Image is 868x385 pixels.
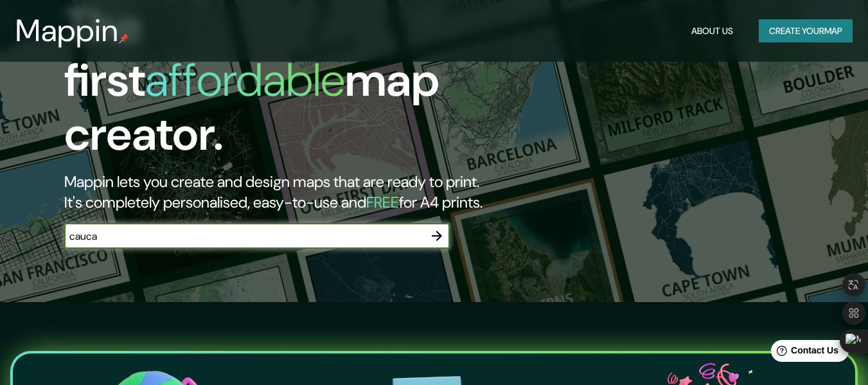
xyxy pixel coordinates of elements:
input: Choose your favourite place [64,229,424,244]
iframe: Help widget launcher [754,335,854,371]
button: Create yourmap [759,19,853,43]
h2: Mappin lets you create and design maps that are ready to print. It's completely personalised, eas... [64,172,499,213]
img: mappin-pin [119,33,129,44]
h3: Mappin [15,13,119,49]
h5: FREE [366,192,399,212]
button: About Us [686,19,738,43]
h1: affordable [145,50,345,110]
